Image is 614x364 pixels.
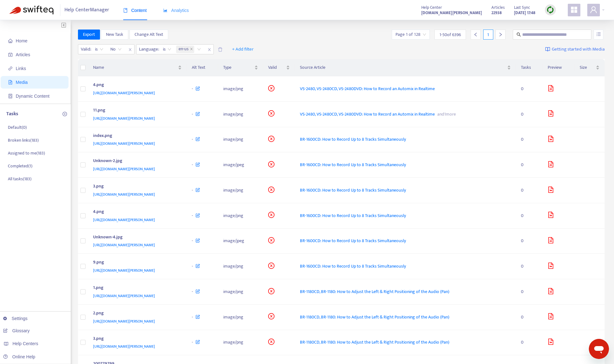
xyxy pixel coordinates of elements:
[589,339,609,359] iframe: メッセージングウィンドウを開くボタン
[93,293,155,299] span: [URL][DOMAIN_NAME][PERSON_NAME]
[300,187,406,194] span: BR-1600CD: How to Record Up to 8 Tracks Simultaneously
[3,316,28,321] a: Settings
[514,4,530,11] span: Last Sync
[192,161,193,168] span: -
[514,9,535,16] strong: [DATE] 17:48
[13,341,38,346] span: Help Centers
[8,66,13,71] span: link
[64,4,109,16] span: Help Center Manager
[521,314,538,321] div: 0
[548,187,554,193] span: file-image
[435,111,456,118] span: and 1 more
[93,343,155,350] span: [URL][DOMAIN_NAME][PERSON_NAME]
[594,30,603,40] button: unordered-list
[300,288,449,295] span: BR-1180CD, BR-1180: How to Adjust the Left & Right Positioning of the Audio (Pan)
[93,242,155,248] span: [URL][DOMAIN_NAME][PERSON_NAME]
[93,259,180,267] div: 9.png
[218,305,263,330] td: image/png
[136,45,160,54] span: Language :
[93,284,180,292] div: 1.png
[268,212,274,218] span: close-circle
[93,64,177,71] span: Name
[517,32,521,37] span: search
[548,110,554,117] span: file-image
[498,32,503,37] span: right
[295,59,516,76] th: Source Article
[521,237,538,244] div: 0
[268,187,274,193] span: close-circle
[8,39,13,43] span: home
[548,339,554,345] span: file-image
[95,45,103,54] span: is
[596,32,601,36] span: unordered-list
[521,111,538,118] div: 0
[548,263,554,269] span: file-image
[93,267,155,274] span: [URL][DOMAIN_NAME][PERSON_NAME]
[101,30,128,40] button: New Task
[300,161,406,168] span: BR-1600CD: How to Record Up to 8 Tracks Simultaneously
[78,45,92,54] span: Valid :
[263,59,295,76] th: Valid
[93,132,180,140] div: index.png
[93,318,155,324] span: [URL][DOMAIN_NAME][PERSON_NAME]
[521,212,538,219] div: 0
[300,212,406,219] span: BR-1600CD: How to Record Up to 8 Tracks Simultaneously
[545,47,550,52] img: image-link
[268,313,274,319] span: close-circle
[268,85,274,91] span: close-circle
[93,310,180,318] div: 2.png
[545,44,605,54] a: Getting started with Media
[218,47,223,52] span: delete
[163,8,189,13] span: Analytics
[16,38,27,43] span: Home
[552,46,605,53] span: Getting started with Media
[300,111,435,118] span: VS-2480, VS-2480CD, VS-2480DVD: How to Record an Automix in Realtime
[192,212,193,219] span: -
[521,187,538,194] div: 0
[16,94,49,99] span: Dynamic Content
[218,76,263,102] td: image/png
[93,90,155,96] span: [URL][DOMAIN_NAME][PERSON_NAME]
[218,279,263,305] td: image/png
[8,52,13,57] span: account-book
[218,254,263,279] td: image/png
[268,110,274,117] span: close-circle
[93,166,155,172] span: [URL][DOMAIN_NAME][PERSON_NAME]
[218,102,263,127] td: image/png
[473,32,478,37] span: left
[218,229,263,254] td: image/jpeg
[9,6,53,14] img: Swifteq
[16,80,28,85] span: Media
[192,136,193,143] span: -
[83,31,95,38] span: Export
[268,339,274,345] span: close-circle
[8,124,27,131] p: Default ( 0 )
[300,85,435,92] span: VS-2480, VS-2480CD, VS-2480DVD: How to Record an Automix in Realtime
[300,339,449,346] span: BR-1180CD, BR-1180: How to Adjust the Left & Right Positioning of the Audio (Pan)
[491,9,502,16] strong: 22938
[521,263,538,270] div: 0
[192,339,193,346] span: -
[93,217,155,223] span: [URL][DOMAIN_NAME][PERSON_NAME]
[268,64,285,71] span: Valid
[93,157,180,166] div: Unknown-2.jpg
[93,335,180,343] div: 3.png
[192,187,193,194] span: -
[8,137,39,144] p: Broken links ( 183 )
[205,46,213,53] span: close
[300,237,406,244] span: BR-1600CD: How to Record Up to 8 Tracks Simultaneously
[93,191,155,198] span: [URL][DOMAIN_NAME][PERSON_NAME]
[192,111,193,118] span: -
[126,46,134,53] span: close
[6,110,18,118] p: Tasks
[8,80,13,84] span: file-image
[548,237,554,243] span: file-image
[521,136,538,143] div: 0
[232,46,254,53] span: + Add filter
[570,6,578,14] span: appstore
[93,208,180,216] div: 4.png
[218,178,263,203] td: image/png
[8,163,32,169] p: Completed ( 1 )
[546,6,554,14] img: sync.dc5367851b00ba804db3.png
[421,9,482,16] a: [DOMAIN_NAME][PERSON_NAME]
